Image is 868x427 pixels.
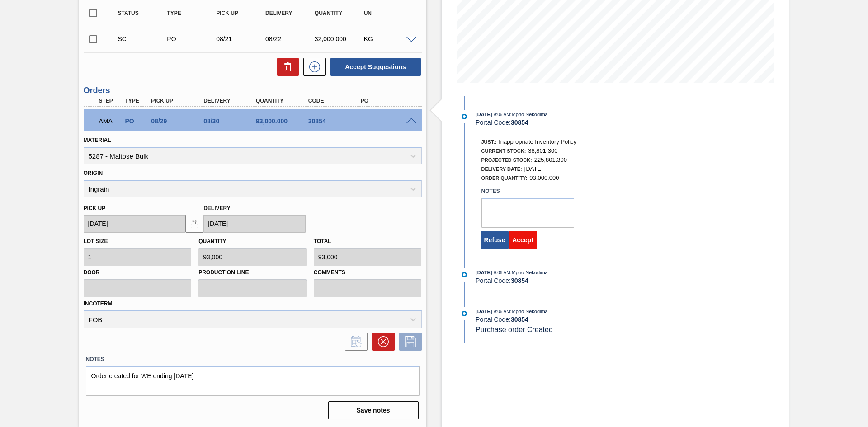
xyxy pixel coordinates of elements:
strong: 30854 [511,119,528,126]
span: : Mpho Nekodima [510,309,548,314]
label: Material [84,137,111,143]
div: Portal Code: [476,277,690,284]
div: Purchase order [165,35,219,42]
label: Door [84,266,192,279]
img: atual [462,311,467,316]
button: locked [185,215,203,233]
input: mm/dd/yyyy [84,215,186,233]
div: Pick up [214,10,269,16]
span: [DATE] [524,165,543,172]
div: Portal Code: [476,316,690,323]
div: Accept Suggestions [326,57,422,77]
span: 225,801.300 [534,156,567,163]
div: 93,000.000 [254,117,312,125]
div: Step [97,98,124,104]
div: New suggestion [299,58,326,76]
button: Accept Suggestions [330,58,421,76]
strong: 30854 [511,277,528,284]
input: mm/dd/yyyy [203,215,306,233]
div: Awaiting Manager Approval [97,111,124,131]
span: Projected Stock: [481,157,532,163]
span: - 9:06 AM [492,112,510,117]
div: Inform order change [340,333,368,351]
div: Delivery [263,10,318,16]
textarea: Order created for WE ending [DATE] [86,366,420,396]
div: 08/21/2025 [214,35,269,42]
div: 08/30/2025 [201,117,260,125]
div: Type [123,98,150,104]
label: Lot size [84,238,108,244]
span: - 9:06 AM [492,270,510,275]
div: Suggestion Created [116,35,170,42]
span: Just.: [481,139,497,145]
div: KG [362,35,416,42]
button: Save notes [328,401,419,419]
img: locked [189,218,200,229]
label: Incoterm [84,300,113,307]
label: Comments [314,266,422,279]
label: Pick up [84,205,106,211]
span: Current Stock: [481,148,526,154]
p: AMA [99,117,122,125]
div: Portal Code: [476,119,690,126]
span: Delivery Date: [481,166,522,172]
div: Save Order [395,333,422,351]
div: Code [306,98,365,104]
div: Cancel Order [368,333,395,351]
h3: Orders [84,86,422,95]
div: Quantity [312,10,367,16]
div: Type [165,10,219,16]
img: atual [462,272,467,277]
div: 30854 [306,117,365,125]
div: 08/22/2025 [263,35,318,42]
label: Notes [86,353,420,366]
span: Order Quantity: [481,175,528,181]
span: [DATE] [476,270,492,275]
div: Pick up [149,98,208,104]
span: 38,801.300 [528,147,557,154]
div: PO [359,98,417,104]
span: [DATE] [476,112,492,117]
label: Production Line [198,266,307,279]
div: Quantity [254,98,312,104]
span: Purchase order Created [476,326,553,333]
span: : Mpho Nekodima [510,270,548,275]
div: Delete Suggestions [273,58,299,76]
div: UN [362,10,416,16]
div: Delivery [201,98,260,104]
button: Accept [509,231,537,249]
div: Status [116,10,170,16]
img: atual [462,114,467,119]
label: Total [314,238,331,244]
span: : Mpho Nekodima [510,112,548,117]
div: 32,000.000 [312,35,367,42]
label: Notes [481,185,574,198]
button: Refuse [481,231,509,249]
strong: 30854 [511,316,528,323]
div: 08/29/2025 [149,117,208,125]
label: Delivery [203,205,231,211]
span: 93,000.000 [529,174,559,181]
span: - 9:06 AM [492,309,510,314]
label: Origin [84,170,103,176]
label: Quantity [198,238,226,244]
div: Purchase order [123,117,150,125]
span: Inappropriate Inventory Policy [499,138,576,145]
span: [DATE] [476,309,492,314]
